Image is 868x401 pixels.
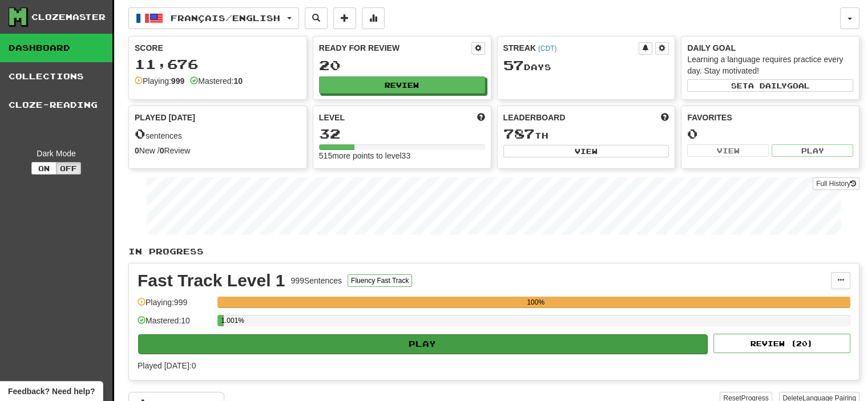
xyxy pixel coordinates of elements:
div: Playing: 999 [138,297,212,315]
span: This week in points, UTC [661,112,669,123]
span: Played [DATE]: 0 [138,361,196,370]
div: Daily Goal [687,42,853,54]
div: Fast Track Level 1 [138,272,285,289]
strong: 999 [171,76,184,86]
span: 57 [503,57,524,73]
button: Review [319,76,485,94]
button: Play [138,334,707,354]
div: Clozemaster [31,11,106,23]
div: Streak [503,42,639,54]
div: 1.001% [221,315,224,326]
strong: 0 [160,146,164,155]
button: On [31,162,56,175]
button: Search sentences [305,7,328,29]
span: Score more points to level up [477,112,485,123]
button: View [687,144,769,157]
a: (CDT) [538,44,556,52]
div: Learning a language requires practice every day. Stay motivated! [687,54,853,76]
span: Leaderboard [503,112,566,123]
button: Français/English [128,7,299,29]
div: Ready for Review [319,42,471,54]
div: Playing: [135,75,184,87]
strong: 10 [233,76,243,86]
button: More stats [362,7,385,29]
strong: 0 [135,146,139,155]
a: Full History [813,177,859,190]
button: Play [772,144,853,157]
div: 100% [221,297,850,308]
div: Day s [503,58,669,73]
div: Score [135,42,301,54]
div: 0 [687,127,853,141]
div: 20 [319,58,485,72]
div: sentences [135,127,301,141]
button: Seta dailygoal [687,79,853,92]
span: Played [DATE] [135,112,195,123]
button: Review (20) [713,334,850,353]
div: Favorites [687,112,853,123]
div: Dark Mode [9,148,104,159]
div: Mastered: [190,75,243,87]
div: 515 more points to level 33 [319,150,485,161]
button: Add sentence to collection [333,7,356,29]
div: New / Review [135,145,301,156]
span: Open feedback widget [8,386,95,397]
button: Off [56,162,81,175]
button: View [503,145,669,157]
div: Mastered: 10 [138,315,212,334]
div: 11,676 [135,57,301,71]
span: Français / English [171,13,280,23]
span: Level [319,112,345,123]
span: 0 [135,125,146,141]
span: 787 [503,125,535,141]
p: In Progress [128,246,859,257]
span: a daily [748,82,787,90]
div: 32 [319,127,485,141]
div: th [503,127,669,141]
button: Fluency Fast Track [348,274,412,287]
div: 999 Sentences [291,275,342,286]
